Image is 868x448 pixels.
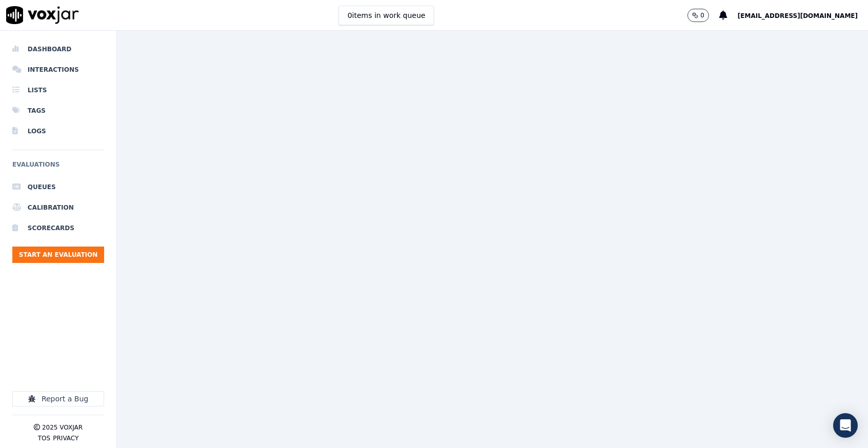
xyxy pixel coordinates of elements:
[12,247,104,263] button: Start an Evaluation
[42,423,83,432] p: 2025 Voxjar
[12,100,104,121] a: Tags
[12,39,104,59] a: Dashboard
[38,434,50,442] button: TOS
[12,158,104,177] h6: Evaluations
[687,9,709,22] button: 0
[12,391,104,406] button: Report a Bug
[12,80,104,100] a: Lists
[738,12,858,19] span: [EMAIL_ADDRESS][DOMAIN_NAME]
[687,9,719,22] button: 0
[53,434,78,442] button: Privacy
[12,197,104,218] a: Calibration
[833,413,858,438] div: Open Intercom Messenger
[12,177,104,197] a: Queues
[738,9,868,22] button: [EMAIL_ADDRESS][DOMAIN_NAME]
[6,6,79,24] img: voxjar logo
[12,218,104,238] a: Scorecards
[12,121,104,141] a: Logs
[12,59,104,80] a: Interactions
[339,6,434,25] button: 0items in work queue
[700,11,704,19] p: 0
